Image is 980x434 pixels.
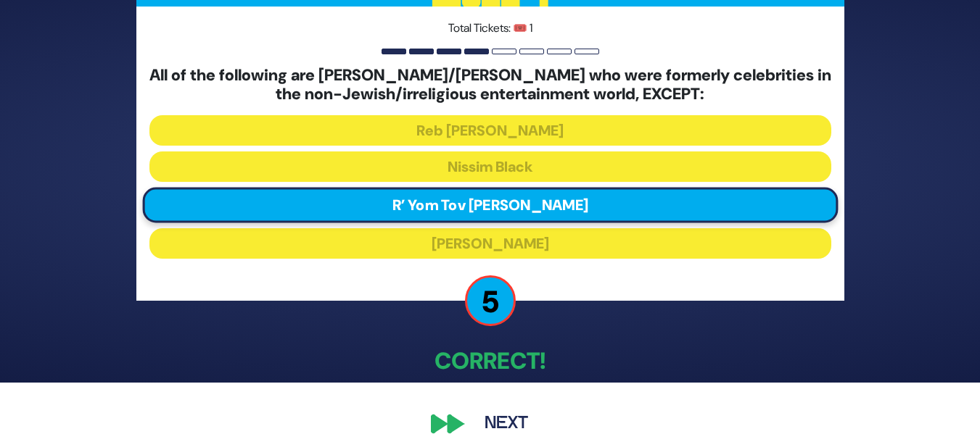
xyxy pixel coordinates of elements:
[149,115,831,146] button: Reb [PERSON_NAME]
[465,275,516,326] p: 5
[136,343,844,378] p: Correct!
[149,151,831,182] button: Nissim Black
[149,66,831,104] h5: All of the following are [PERSON_NAME]/[PERSON_NAME] who were formerly celebrities in the non-Jew...
[142,188,838,223] button: R’ Yom Tov [PERSON_NAME]
[149,228,831,259] button: [PERSON_NAME]
[149,20,831,37] p: Total Tickets: 🎟️ 1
